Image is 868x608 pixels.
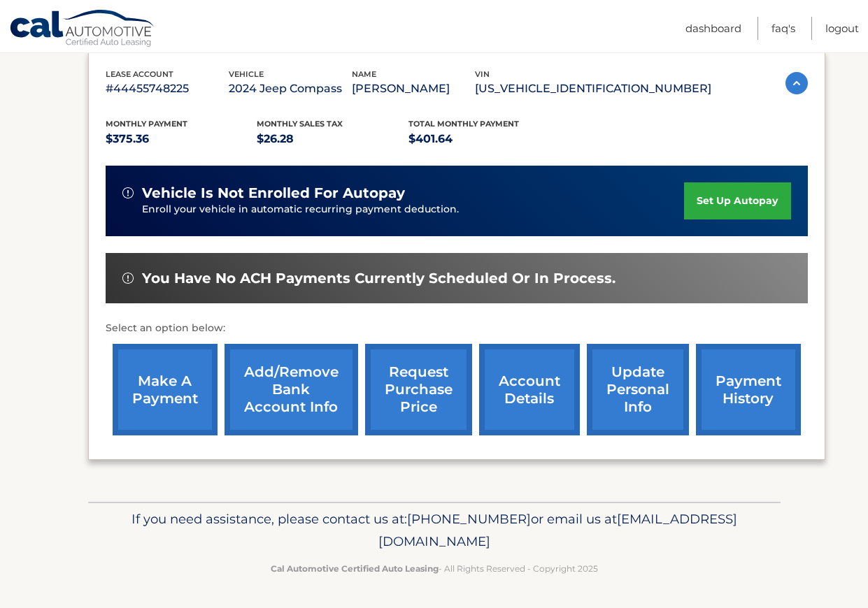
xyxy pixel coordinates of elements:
img: accordion-active.svg [785,72,808,94]
p: $375.36 [106,129,257,149]
span: lease account [106,69,173,79]
p: - All Rights Reserved - Copyright 2025 [97,561,771,576]
span: Total Monthly Payment [408,119,519,129]
p: Enroll your vehicle in automatic recurring payment deduction. [142,202,685,217]
a: set up autopay [684,182,790,219]
span: You have no ACH payments currently scheduled or in process. [142,270,616,287]
a: update personal info [587,344,689,435]
span: Monthly Payment [106,119,187,129]
a: account details [479,344,580,435]
p: $26.28 [257,129,408,149]
p: [US_VEHICLE_IDENTIFICATION_NUMBER] [475,79,711,99]
p: Select an option below: [106,320,808,337]
p: 2024 Jeep Compass [229,79,352,99]
span: name [352,69,376,79]
a: request purchase price [365,344,472,435]
a: Cal Automotive [9,9,156,50]
p: [PERSON_NAME] [352,79,475,99]
strong: Cal Automotive Certified Auto Leasing [271,563,439,574]
a: Dashboard [685,17,741,40]
span: vin [475,69,490,79]
p: If you need assistance, please contact us at: or email us at [97,508,771,553]
img: alert-white.svg [122,187,134,198]
a: make a payment [113,344,218,435]
a: payment history [696,344,801,435]
span: [PHONE_NUMBER] [407,511,531,527]
p: #44455748225 [106,79,229,99]
a: Add/Remove bank account info [225,344,358,435]
span: vehicle is not enrolled for autopay [142,184,405,202]
span: [EMAIL_ADDRESS][DOMAIN_NAME] [378,511,737,549]
a: FAQ's [771,17,795,40]
img: alert-white.svg [122,273,134,284]
a: Logout [825,17,859,40]
span: vehicle [229,69,264,79]
span: Monthly sales Tax [257,119,343,129]
p: $401.64 [408,129,560,149]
